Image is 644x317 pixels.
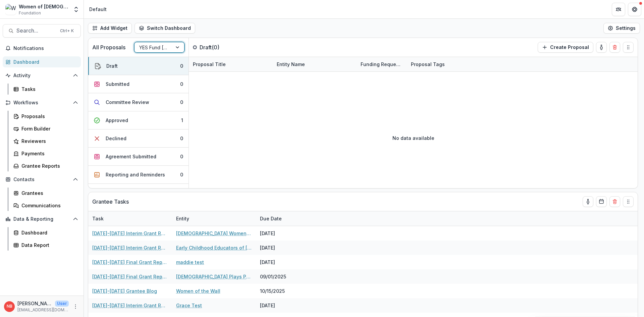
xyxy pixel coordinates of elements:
div: Dashboard [13,58,75,65]
p: All Proposals [92,43,125,51]
div: Reporting and Reminders [106,171,165,178]
div: Proposal Tags [407,57,491,71]
button: Delete card [609,42,620,53]
button: Approved1 [88,111,189,129]
span: Workflows [13,100,70,106]
div: Proposal Tags [407,61,449,68]
button: Drag [623,42,634,53]
div: Entity [172,215,193,222]
a: [DATE]-[DATE] Interim Grant Report [92,244,168,251]
div: Proposal Title [189,61,230,68]
a: Data Report [11,240,81,251]
button: Committee Review0 [88,93,189,111]
div: Entity [172,211,256,226]
a: [DATE]-[DATE] Interim Grant Report [92,302,168,309]
span: Contacts [13,177,70,182]
div: 0 [180,135,183,142]
a: Grantees [11,188,81,199]
a: Proposals [11,111,81,122]
a: Women of the Wall [176,287,220,295]
button: Add Widget [88,23,132,34]
a: [DATE]-[DATE] Interim Grant Report [92,230,168,237]
div: Communications [21,202,75,209]
button: Get Help [628,3,641,16]
div: Entity Name [273,57,357,71]
img: Women of Reform Judaism [5,4,16,15]
div: 0 [180,153,183,160]
div: Entity Name [273,61,309,68]
div: [DATE] [256,226,306,241]
nav: breadcrumb [87,4,109,14]
a: [DEMOGRAPHIC_DATA] Plays Project [176,273,252,280]
div: Committee Review [106,99,149,106]
a: [DATE]-[DATE] Final Grant Report [92,273,168,280]
button: More [71,303,79,311]
button: Partners [612,3,625,16]
a: Communications [11,200,81,211]
button: toggle-assigned-to-me [583,196,593,207]
div: Ctrl + K [59,27,75,35]
div: Proposal Title [189,57,273,71]
a: Early Childhood Educators of [DEMOGRAPHIC_DATA] [176,244,252,251]
a: Grace Test [176,302,202,309]
div: Grantee Reports [21,162,75,169]
div: 0 [180,99,183,106]
div: Default [89,6,107,13]
a: Form Builder [11,123,81,134]
div: Funding Requested [357,57,407,71]
button: Reporting and Reminders0 [88,166,189,184]
button: Open Contacts [3,174,81,185]
div: Reviewers [21,138,75,145]
div: Proposals [21,113,75,120]
button: Switch Dashboard [135,23,195,34]
div: Tasks [21,86,75,93]
div: [DATE] [256,241,306,255]
button: Submitted0 [88,75,189,93]
button: toggle-assigned-to-me [596,42,607,53]
button: Create Proposal [538,42,593,53]
a: Dashboard [11,227,81,238]
div: 0 [180,171,183,178]
div: Submitted [106,81,129,88]
div: Dashboard [21,229,75,236]
button: Open Activity [3,70,81,81]
div: Nicki Braun [7,304,12,309]
div: 10/15/2025 [256,284,306,298]
a: [DATE]-[DATE] Grantee Blog [92,287,157,295]
span: Data & Reporting [13,216,70,222]
div: Funding Requested [357,61,407,68]
button: Open Data & Reporting [3,214,81,224]
a: Tasks [11,84,81,95]
div: Data Report [21,242,75,249]
div: Task [88,211,172,226]
div: 1 [181,117,183,124]
div: Women of [DEMOGRAPHIC_DATA] [19,3,69,10]
a: [DATE]-[DATE] Final Grant Report [92,259,168,266]
div: Task [88,215,108,222]
div: 09/01/2025 [256,269,306,284]
a: Payments [11,148,81,159]
div: [DATE] [256,298,306,313]
a: Dashboard [3,56,81,67]
a: Reviewers [11,136,81,147]
div: Due Date [256,211,306,226]
p: Grantee Tasks [92,198,129,206]
button: Calendar [596,196,607,207]
button: Search... [3,24,81,38]
button: Open entity switcher [71,3,81,16]
div: Grantees [21,190,75,197]
p: [PERSON_NAME] [17,300,52,307]
a: maddie test [176,259,204,266]
span: Activity [13,73,70,78]
button: Agreement Submitted0 [88,148,189,166]
p: [EMAIL_ADDRESS][DOMAIN_NAME] [17,307,69,313]
div: 0 [180,62,183,69]
div: Due Date [256,215,286,222]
